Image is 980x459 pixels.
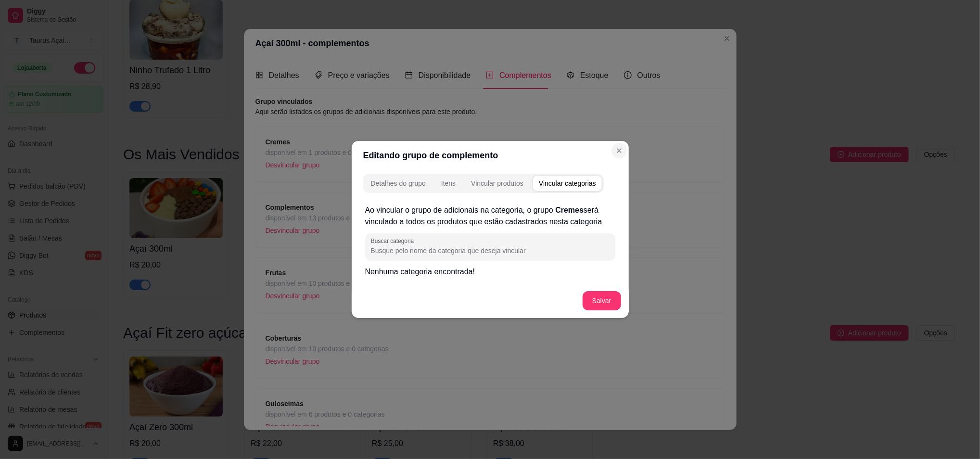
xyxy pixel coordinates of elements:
[363,174,604,193] div: complement-group
[363,174,617,193] div: complement-group
[371,246,610,255] input: Buscar categoria
[371,237,417,245] label: Buscar categoria
[352,141,629,170] header: Editando grupo de complemento
[611,143,627,158] button: Close
[471,178,523,188] div: Vincular produtos
[441,178,456,188] div: Itens
[583,291,621,310] button: Salvar
[365,266,615,278] p: Nenhuma categoria encontrada!
[365,204,615,228] h2: Ao vincular o grupo de adicionais na categoria, o grupo será vinculado a todos os produtos que es...
[555,206,584,214] span: Cremes
[539,178,596,188] div: Vincular categorias
[371,178,426,188] div: Detalhes do grupo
